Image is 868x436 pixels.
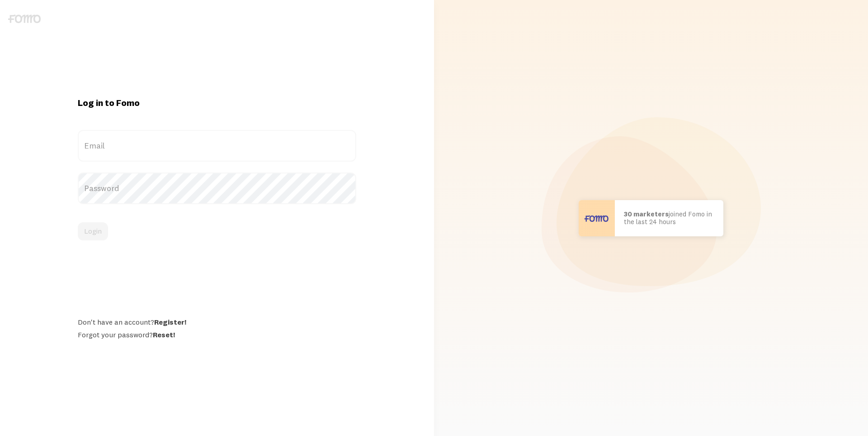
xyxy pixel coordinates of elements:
label: Email [78,130,356,162]
p: joined Fomo in the last 24 hours [624,211,714,225]
label: Password [78,172,356,204]
div: Forgot your password? [78,330,356,339]
div: Don't have an account? [78,317,356,326]
img: User avatar [579,200,615,236]
b: 30 marketers [624,210,669,218]
a: Register! [154,317,186,326]
img: fomo-logo-gray-b99e0e8ada9f9040e2984d0d95b3b12da0074ffd48d1e5cb62ac37fc77b0b268.svg [8,14,41,23]
img: Fomo avatar [536,200,572,236]
a: Reset! [153,330,175,339]
h1: Log in to Fomo [78,97,356,109]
